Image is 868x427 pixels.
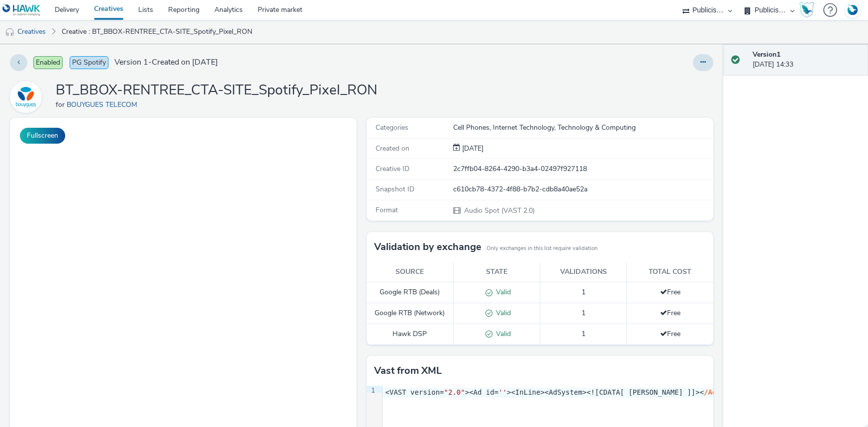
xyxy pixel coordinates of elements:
span: Categories [376,123,408,132]
span: Created on [376,144,409,153]
span: PG Spotify [70,56,108,69]
a: BOUYGUES TELECOM [10,92,46,101]
th: State [453,262,540,282]
span: Valid [492,287,511,297]
span: for [56,100,67,109]
span: Snapshot ID [376,184,414,194]
h3: Vast from XML [374,363,442,378]
img: audio [5,27,15,37]
div: [DATE] 14:33 [753,50,860,70]
a: Creative : BT_BBOX-RENTREE_CTA-SITE_Spotify_Pixel_RON [57,20,257,44]
div: Cell Phones, Internet Technology, Technology & Computing [453,123,712,133]
span: 1 [581,287,585,297]
button: Fullscreen [20,128,65,144]
img: BOUYGUES TELECOM [11,83,40,111]
span: '' [498,388,507,396]
td: Google RTB (Network) [367,303,453,324]
span: Valid [492,329,511,339]
span: Audio Spot (VAST 2.0) [463,206,535,215]
a: BOUYGUES TELECOM [67,100,141,109]
span: 1 [581,308,585,318]
img: undefined Logo [2,4,41,16]
span: [DATE] [460,144,483,153]
span: Free [660,329,680,339]
img: Hawk Academy [799,2,814,18]
span: Version 1 - Created on [DATE] [114,57,218,68]
small: Only exchanges in this list require validation [486,245,597,253]
span: Format [376,205,398,215]
td: Google RTB (Deals) [367,282,453,303]
span: Valid [492,308,511,318]
img: Account FR [845,2,860,17]
a: Hawk Academy [799,2,818,18]
th: Total cost [627,262,713,282]
span: "2.0" [444,388,465,396]
h3: Validation by exchange [374,240,482,255]
span: Free [660,308,680,318]
span: Free [660,287,680,297]
th: Source [367,262,453,282]
td: Hawk DSP [367,324,453,344]
div: c610cb78-4372-4f88-b7b2-cdb8a40ae52a [453,184,712,194]
span: Enabled [33,56,63,69]
span: Creative ID [376,164,409,173]
th: Validations [540,262,627,282]
strong: Version 1 [753,50,780,59]
span: 1 [581,329,585,339]
div: 1 [367,386,377,393]
h1: BT_BBOX-RENTREE_CTA-SITE_Spotify_Pixel_RON [56,81,378,100]
div: 2c7ffb04-8264-4290-b3a4-02497f927118 [453,164,712,174]
div: Creation 15 September 2025, 14:33 [460,144,483,154]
